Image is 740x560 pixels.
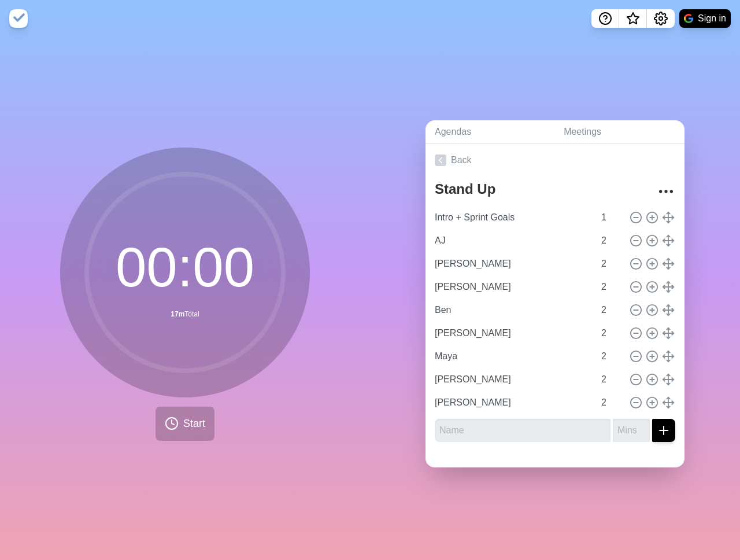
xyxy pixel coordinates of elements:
a: Back [425,144,684,176]
input: Name [430,368,594,391]
input: Mins [597,206,624,229]
input: Name [430,206,594,229]
input: Name [430,322,594,345]
button: More [654,180,678,203]
button: Help [591,9,619,28]
input: Name [430,275,594,299]
img: google logo [684,14,693,23]
span: Start [183,416,205,432]
input: Mins [597,299,624,322]
input: Mins [597,229,624,252]
input: Name [430,252,594,275]
button: Settings [647,9,675,28]
input: Mins [597,275,624,299]
input: Name [430,345,594,368]
button: Start [156,407,214,441]
input: Name [430,229,594,252]
a: Agendas [425,120,554,144]
input: Mins [613,419,650,442]
input: Mins [597,345,624,368]
button: What’s new [619,9,647,28]
input: Mins [597,368,624,391]
input: Mins [597,391,624,414]
input: Name [430,299,594,322]
input: Mins [597,252,624,275]
a: Meetings [554,120,684,144]
input: Name [435,419,610,442]
img: timeblocks logo [9,9,28,28]
input: Name [430,391,594,414]
button: Sign in [679,9,731,28]
input: Mins [597,322,624,345]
